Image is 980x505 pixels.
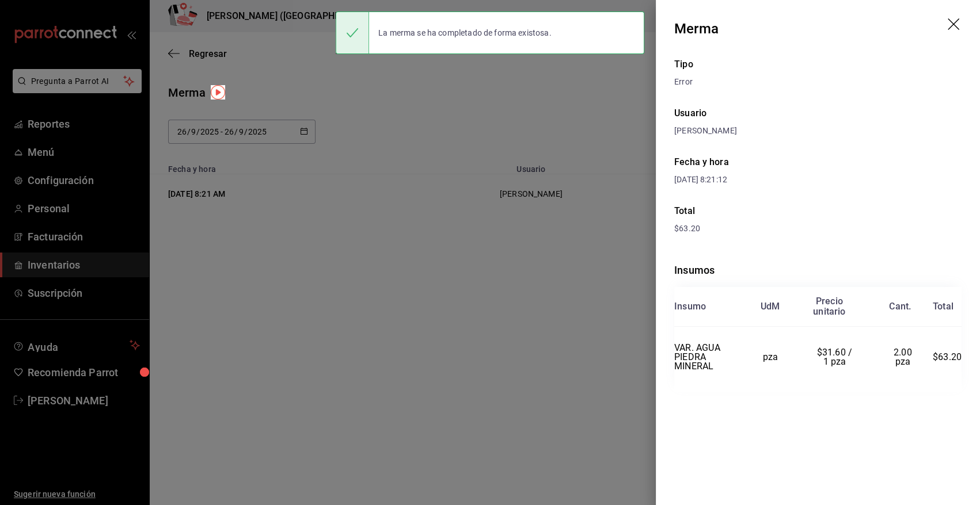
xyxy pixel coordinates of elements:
div: La merma se ha completado de forma existosa. [369,20,561,45]
span: $63.20 [933,351,962,362]
div: Total [674,204,962,218]
div: [PERSON_NAME] [674,125,962,137]
div: UdM [761,301,780,312]
div: Fecha y hora [674,155,962,169]
button: drag [948,18,962,32]
td: pza [744,327,796,388]
div: Cant. [889,301,911,312]
div: Error [674,76,962,88]
span: 2.00 pza [894,347,914,367]
div: Insumos [674,262,962,278]
div: Precio unitario [813,296,845,317]
span: $63.20 [674,224,700,233]
div: Total [933,301,954,312]
td: VAR. AGUA PIEDRA MINERAL [674,327,744,388]
div: Insumo [674,301,706,312]
div: Tipo [674,58,962,71]
div: [DATE] 8:21:12 [674,174,962,186]
div: Usuario [674,106,962,120]
span: $31.60 / 1 pza [817,347,855,367]
div: Merma [674,18,719,39]
img: Tooltip marker [211,85,225,100]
